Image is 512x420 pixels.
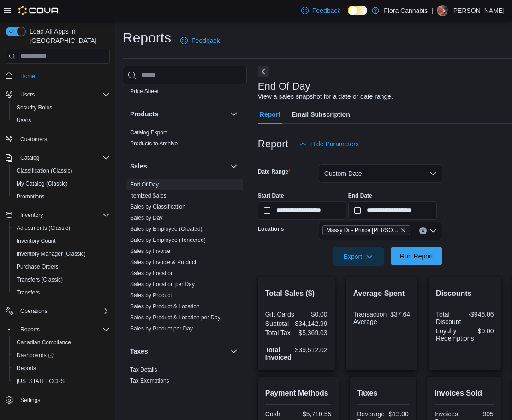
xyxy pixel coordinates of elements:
button: Inventory Count [9,234,113,247]
h3: End Of Day [258,81,310,92]
span: Feedback [191,36,220,45]
span: Customers [20,136,47,143]
a: Classification (Classic) [13,165,76,176]
p: Flora Cannabis [384,5,428,16]
a: Sales by Product & Location per Day [130,314,220,321]
a: Sales by Employee (Tendered) [130,237,206,243]
strong: Total Invoiced [265,346,292,361]
a: Adjustments (Classic) [13,222,74,234]
span: Adjustments (Classic) [13,222,110,234]
button: Reports [2,323,113,336]
span: Transfers (Classic) [17,276,63,283]
a: [US_STATE] CCRS [13,376,68,387]
a: Price Sheet [130,88,159,95]
span: Inventory [17,210,110,221]
button: [US_STATE] CCRS [9,375,113,388]
span: Reports [17,324,110,335]
span: Transfers [17,289,40,296]
div: Total Tax [265,329,294,336]
div: Sales [123,179,247,338]
a: Dashboards [9,349,113,362]
span: [US_STATE] CCRS [17,378,65,385]
span: Email Subscription [292,105,350,124]
span: Home [17,70,110,82]
span: Feedback [312,6,340,15]
button: Taxes [130,347,226,356]
div: Pricing [123,86,247,101]
span: Sales by Classification [130,203,185,210]
div: -$946.06 [467,311,494,318]
span: Price Sheet [130,88,159,95]
div: 905 [466,410,494,418]
button: Promotions [9,190,113,203]
a: Sales by Employee (Created) [130,226,202,232]
button: Classification (Classic) [9,164,113,177]
button: Operations [2,305,113,318]
div: $0.00 [478,327,494,335]
button: Inventory [2,209,113,222]
span: Massy Dr - Prince George - 450075 [322,225,410,235]
button: Custom Date [319,164,442,183]
a: Sales by Invoice [130,248,170,254]
div: $37.64 [390,311,410,318]
div: Cash [265,410,297,418]
span: My Catalog (Classic) [13,178,110,189]
span: Products to Archive [130,140,178,147]
label: Date Range [258,168,291,175]
a: Promotions [13,191,48,202]
span: Users [17,117,31,124]
button: Purchase Orders [9,260,113,273]
button: Inventory Manager (Classic) [9,247,113,260]
a: Sales by Invoice & Product [130,259,196,265]
span: Canadian Compliance [13,337,110,348]
input: Press the down key to open a popover containing a calendar. [348,201,437,220]
h2: Discounts [436,288,494,299]
button: Users [9,114,113,127]
a: Itemized Sales [130,192,167,199]
div: Transaction Average [353,311,387,325]
div: Gift Cards [265,311,294,318]
a: Sales by Product per Day [130,325,193,332]
button: Users [17,89,38,100]
span: Inventory Manager (Classic) [13,248,110,259]
span: Load All Apps in [GEOGRAPHIC_DATA] [26,27,110,45]
span: Purchase Orders [13,261,110,272]
span: Home [20,72,35,80]
div: Loyalty Redemptions [436,327,474,342]
button: Export [333,247,384,266]
span: Catalog [17,152,110,163]
a: Transfers (Classic) [13,274,66,285]
div: Taxes [123,364,247,390]
span: Washington CCRS [13,376,110,387]
a: Reports [13,363,40,374]
span: Adjustments (Classic) [17,224,70,232]
span: Operations [17,306,110,317]
button: My Catalog (Classic) [9,177,113,190]
div: Subtotal [265,320,292,327]
input: Press the down key to open a popover containing a calendar. [258,201,346,220]
div: $5,710.55 [300,410,332,418]
button: Transfers (Classic) [9,273,113,286]
span: Sales by Product [130,292,172,299]
a: Tax Exemptions [130,378,169,384]
div: Total Discount [436,311,463,325]
button: Products [130,109,226,119]
p: [PERSON_NAME] [452,5,505,16]
h2: Payment Methods [265,388,331,399]
div: View a sales snapshot for a date or date range. [258,92,393,102]
span: Canadian Compliance [17,339,71,346]
button: Sales [130,162,226,171]
button: Inventory [17,210,47,221]
span: Settings [20,396,40,404]
span: Sales by Invoice [130,247,170,255]
button: Catalog [17,152,43,163]
a: Sales by Location per Day [130,281,195,288]
img: Cova [18,6,60,15]
button: Run Report [391,247,442,265]
button: Catalog [2,151,113,164]
h2: Invoices Sold [435,388,494,399]
span: Inventory [20,211,43,219]
a: Sales by Location [130,270,174,276]
a: Home [17,71,39,82]
span: End Of Day [130,181,159,188]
